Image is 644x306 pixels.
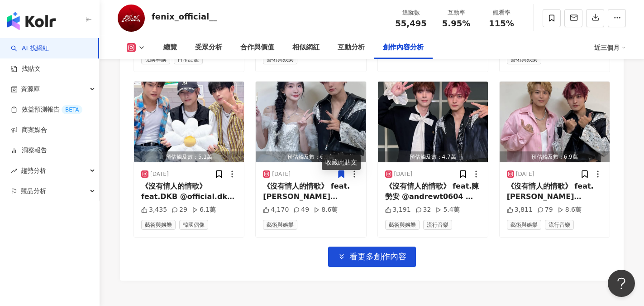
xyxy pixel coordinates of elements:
[442,19,470,28] span: 5.95%
[134,82,244,162] button: 預估觸及數：5.1萬
[395,19,426,28] span: 55,495
[385,181,481,202] div: 《沒有情人的情歌》 feat.陳勢安 @andrewt0604 🥰 #FEniX #[PERSON_NAME] #陳勢安 #沒有情人的情歌challenge #沒有情人的你怎麼唱
[152,11,217,22] div: fenix_official__
[394,170,413,178] div: [DATE]
[192,205,216,214] div: 6.1萬
[134,82,244,162] img: post-image
[378,82,488,162] button: 預估觸及數：4.7萬
[489,19,514,28] span: 115%
[263,54,297,64] span: 藝術與娛樂
[507,220,541,230] span: 藝術與娛樂
[558,205,582,214] div: 8.6萬
[240,42,274,53] div: 合作與價值
[11,44,49,53] a: searchAI 找網紅
[293,205,309,214] div: 49
[256,151,366,163] div: 預估觸及數：6.9萬
[484,8,519,17] div: 觀看率
[423,220,452,230] span: 流行音樂
[174,54,203,64] span: 日常話題
[545,220,574,230] span: 流行音樂
[163,42,177,53] div: 總覽
[21,181,46,201] span: 競品分析
[507,181,602,202] div: 《沒有情人的情歌》 feat.[PERSON_NAME] @edyhsiao 🫶🏻 #FEniX #[PERSON_NAME] #[PERSON_NAME]弟 #沒有情人的情歌challenge...
[378,82,488,162] img: post-image
[263,205,289,214] div: 4,170
[594,40,626,55] div: 近三個月
[500,82,610,162] button: 預估觸及數：6.9萬
[516,170,534,178] div: [DATE]
[7,12,56,30] img: logo
[272,170,291,178] div: [DATE]
[314,205,338,214] div: 8.6萬
[263,220,297,230] span: 藝術與娛樂
[195,42,222,53] div: 受眾分析
[328,247,416,267] button: 看更多創作內容
[118,5,145,32] img: KOL Avatar
[150,170,169,178] div: [DATE]
[11,146,47,155] a: 洞察報告
[608,270,635,297] iframe: Help Scout Beacon - Open
[256,82,366,162] button: 預估觸及數：6.9萬
[134,151,244,163] div: 預估觸及數：5.1萬
[292,42,320,53] div: 相似網紅
[141,205,167,214] div: 3,435
[378,151,488,163] div: 預估觸及數：4.7萬
[21,160,46,181] span: 趨勢分析
[385,220,420,230] span: 藝術與娛樂
[11,64,41,73] a: 找貼文
[141,220,176,230] span: 藝術與娛樂
[11,168,17,174] span: rise
[322,155,361,170] div: 收藏此貼文
[415,205,431,214] div: 32
[435,205,459,214] div: 5.4萬
[11,105,82,114] a: 效益預測報告BETA
[383,42,424,53] div: 創作內容分析
[507,54,541,64] span: 藝術與娛樂
[11,126,47,135] a: 商案媒合
[338,42,365,53] div: 互動分析
[500,151,610,163] div: 預估觸及數：6.9萬
[256,82,366,162] img: post-image
[394,8,428,17] div: 追蹤數
[349,252,406,262] span: 看更多創作內容
[537,205,553,214] div: 79
[263,181,358,202] div: 《沒有情人的情歌》 feat.[PERSON_NAME] @hua0826 🍦 #FEniX #[PERSON_NAME] #[PERSON_NAME] #沒有情人的情歌challenge #沒...
[141,54,170,64] span: 促購導購
[507,205,533,214] div: 3,811
[500,82,610,162] img: post-image
[385,205,411,214] div: 3,191
[439,8,473,17] div: 互動率
[172,205,187,214] div: 29
[21,79,40,99] span: 資源庫
[179,220,208,230] span: 韓國偶像
[141,181,237,202] div: 《沒有情人的情歌》 feat.DKB @official.dkb💝 #[PERSON_NAME] #DKB #다크비 #沒有情人的情歌challenge #DKB #다크비 #FUent #CR...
